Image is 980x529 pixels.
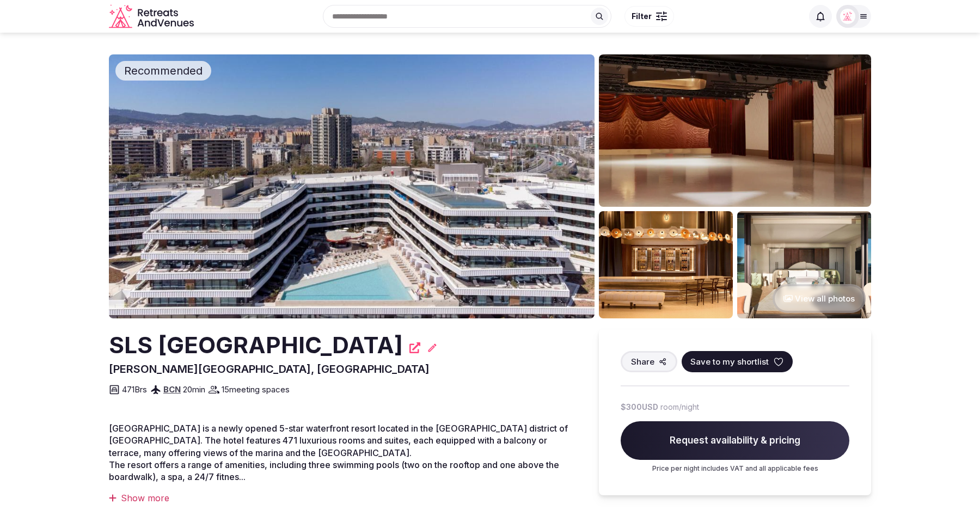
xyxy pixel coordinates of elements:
img: Venue gallery photo [737,211,871,318]
span: Filter [632,11,652,22]
div: Recommended [115,61,211,81]
span: 20 min [183,384,205,395]
button: Save to my shortlist [682,351,793,372]
span: [PERSON_NAME][GEOGRAPHIC_DATA], [GEOGRAPHIC_DATA] [109,362,430,376]
span: Request availability & pricing [621,421,849,460]
h2: SLS [GEOGRAPHIC_DATA] [109,329,403,361]
button: View all photos [773,284,866,313]
button: Share [621,351,677,372]
button: Filter [624,6,674,27]
a: BCN [163,384,181,395]
img: Matt Grant Oakes [840,9,855,24]
span: 15 meeting spaces [222,384,290,395]
span: Recommended [120,63,207,78]
span: Share [631,356,654,367]
span: $300 USD [621,402,658,413]
div: Show more [109,492,577,504]
svg: Retreats and Venues company logo [109,4,196,29]
a: Visit the homepage [109,4,196,29]
img: Venue cover photo [109,54,595,318]
span: room/night [660,402,699,413]
img: Venue gallery photo [599,54,871,207]
span: The resort offers a range of amenities, including three swimming pools (two on the rooftop and on... [109,459,559,482]
span: Save to my shortlist [690,356,769,367]
p: Price per night includes VAT and all applicable fees [621,464,849,473]
span: [GEOGRAPHIC_DATA] is a newly opened 5-star waterfront resort located in the [GEOGRAPHIC_DATA] dis... [109,423,568,458]
span: 471 Brs [122,384,147,395]
img: Venue gallery photo [599,211,733,318]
